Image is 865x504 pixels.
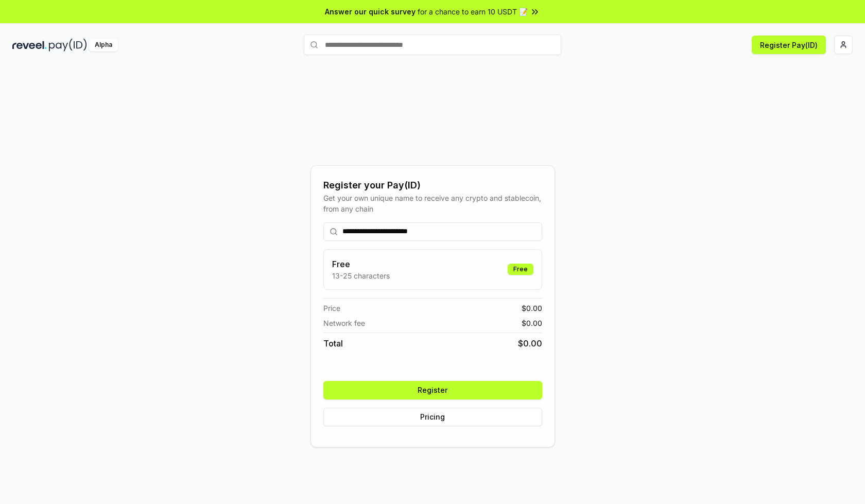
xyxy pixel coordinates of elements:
button: Register Pay(ID) [752,36,826,54]
span: $ 0.00 [522,318,542,328]
span: Price [323,303,340,314]
button: Pricing [323,408,542,426]
img: pay_id [49,39,87,51]
span: $ 0.00 [518,337,542,350]
span: for a chance to earn 10 USDT 📝 [418,6,528,17]
div: Register your Pay(ID) [323,178,542,193]
button: Register [323,381,542,399]
span: Total [323,337,343,350]
h3: Free [332,258,390,270]
span: $ 0.00 [522,303,542,314]
img: reveel_dark [12,39,47,51]
p: 13-25 characters [332,270,390,281]
div: Get your own unique name to receive any crypto and stablecoin, from any chain [323,193,542,214]
span: Answer our quick survey [325,6,416,17]
span: Network fee [323,318,365,328]
div: Free [508,264,533,275]
div: Alpha [89,39,118,51]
